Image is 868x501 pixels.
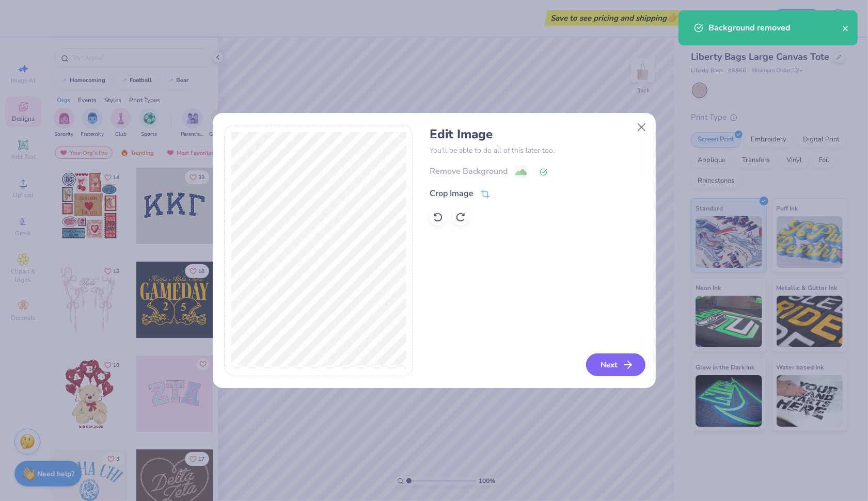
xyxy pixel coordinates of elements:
div: Background removed [708,22,842,34]
button: Next [586,353,645,376]
div: Crop Image [430,187,474,200]
p: You’ll be able to do all of this later too. [430,145,644,156]
h4: Edit Image [430,127,644,142]
button: close [842,22,849,34]
button: Close [632,118,651,137]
